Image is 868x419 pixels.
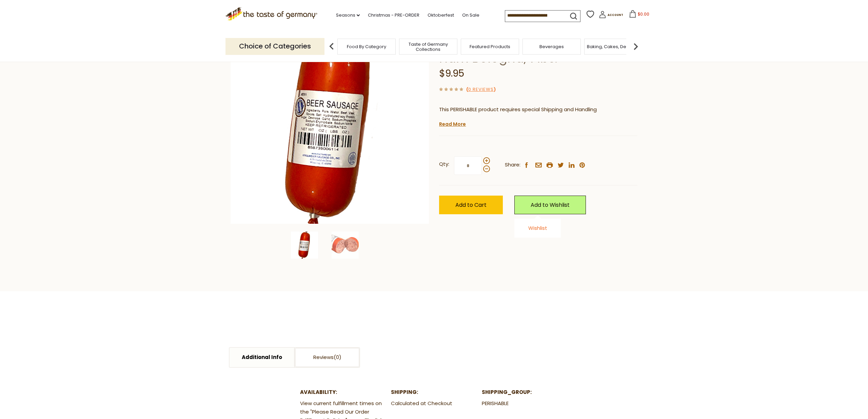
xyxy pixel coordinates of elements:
a: Reviews [295,348,359,367]
p: Choice of Categories [225,38,324,55]
a: Featured Products [470,44,510,49]
a: Beverages [539,44,564,49]
dd: Calculated at Checkout [391,399,477,408]
a: Account [599,11,623,21]
dt: Shipping: [391,388,477,397]
h1: Stiglmeier "Bierwurst" German Ham Bologna, 1 lbs. [439,35,637,66]
img: previous arrow [325,40,338,53]
img: Stiglmeier "Bierwurst" German Ham Bologna, 1 lbs. [332,232,359,259]
input: Qty: [454,156,482,175]
img: Stiglmeier "Bierwurst" German Ham Bologna, 1 lbs. [291,232,318,259]
span: $9.95 [439,67,464,80]
a: Wishlist [528,224,547,232]
button: Add to Cart [439,196,503,214]
a: 0 Reviews [468,86,494,93]
strong: Qty: [439,160,449,168]
dd: PERISHABLE [482,399,568,408]
img: next arrow [629,40,643,53]
span: Add to Cart [455,201,487,209]
span: Account [608,13,623,17]
p: This PERISHABLE product requires special Shipping and Handling [439,105,637,114]
a: Seasons [336,12,360,19]
dt: Availability: [300,388,386,397]
span: $0.00 [638,11,649,17]
span: ( ) [466,86,496,93]
a: Read More [439,121,466,127]
a: Add to Wishlist [514,196,586,214]
a: Oktoberfest [428,12,454,19]
li: We will ship this product in heat-protective packaging and ice. [446,119,637,127]
a: On Sale [462,12,479,19]
a: Additional Info [230,348,294,367]
dt: shipping_group: [482,388,568,397]
a: Food By Category [347,44,386,49]
span: Share: [505,161,520,169]
a: Christmas - PRE-ORDER [368,12,419,19]
a: Taste of Germany Collections [401,42,455,52]
img: Stiglmeier "Bierwurst" German Ham Bologna, 1 lbs. [231,25,429,224]
button: $0.00 [625,10,653,20]
a: Baking, Cakes, Desserts [587,44,639,49]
